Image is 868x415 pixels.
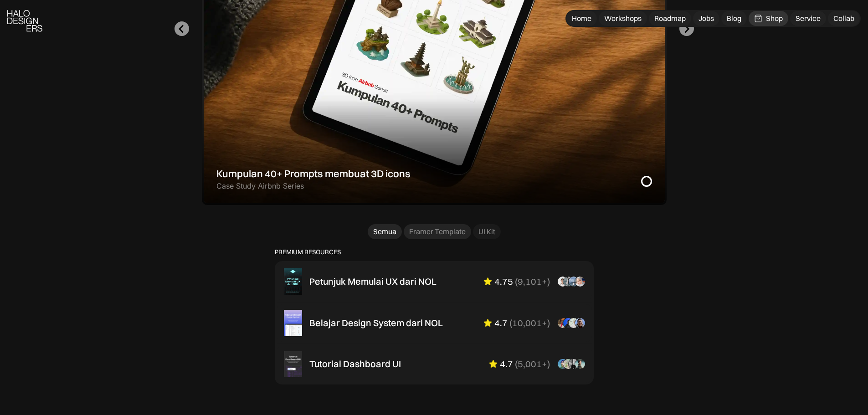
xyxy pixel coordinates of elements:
[572,14,591,23] div: Home
[649,11,691,26] a: Roadmap
[749,11,788,26] a: Shop
[515,276,518,287] div: (
[796,14,821,23] div: Service
[309,318,443,328] div: Belajar Design System dari NOL
[599,11,647,26] a: Workshops
[693,11,719,26] a: Jobs
[309,276,437,287] div: Petunjuk Memulai UX dari NOL
[547,318,550,328] div: )
[727,14,741,23] div: Blog
[512,318,547,328] div: 10,001+
[409,227,466,236] div: Framer Template
[766,14,783,23] div: Shop
[699,14,714,23] div: Jobs
[828,11,860,26] a: Collab
[175,21,189,36] button: Previous slide
[494,318,508,328] div: 4.7
[275,248,594,256] p: PREMIUM RESOURCES
[833,14,854,23] div: Collab
[547,359,550,369] div: )
[790,11,826,26] a: Service
[518,276,547,287] div: 9,101+
[604,14,642,23] div: Workshops
[309,359,401,369] div: Tutorial Dashboard UI
[277,346,592,383] a: Tutorial Dashboard UI4.7(5,001+)
[566,11,597,26] a: Home
[500,359,513,369] div: 4.7
[518,359,547,369] div: 5,001+
[679,21,694,36] button: Go to first slide
[515,359,518,369] div: (
[654,14,686,23] div: Roadmap
[547,276,550,287] div: )
[494,276,513,287] div: 4.75
[373,227,396,236] div: Semua
[509,318,512,328] div: (
[277,304,592,342] a: Belajar Design System dari NOL4.7(10,001+)
[277,263,592,300] a: Petunjuk Memulai UX dari NOL4.75(9,101+)
[721,11,747,26] a: Blog
[478,227,495,236] div: UI Kit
